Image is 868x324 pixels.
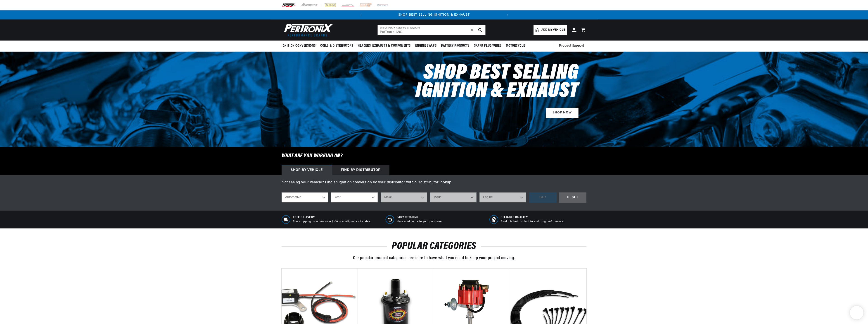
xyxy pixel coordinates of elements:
p: Products built to last for enduring performance [500,220,563,224]
div: RESET [559,192,586,203]
a: SHOP NOW [546,108,579,118]
summary: Headers, Exhausts & Components [356,41,413,51]
select: Ride Type [282,192,328,202]
span: Spark Plug Wires [474,43,502,48]
div: Announcement [365,12,503,17]
summary: Spark Plug Wires [472,41,504,51]
p: Free shipping on orders over $100 in contiguous 48 states. [293,220,371,224]
span: Engine Swaps [415,43,436,48]
span: Product Support [559,43,584,48]
span: Our popular product categories are sure to have what you need to keep your project moving. [353,256,515,260]
span: Battery Products [441,43,470,48]
span: Coils & Distributors [320,43,353,48]
summary: Ignition Conversions [282,41,318,51]
p: Not seeing your vehicle? Find an ignition conversion by your distributor with our [282,180,586,186]
a: SHOP BEST SELLING IGNITION & EXHAUST [398,13,470,17]
button: search button [475,25,485,35]
summary: Motorcycle [504,41,527,51]
img: Pertronix [282,22,334,38]
slideshow-component: Translation missing: en.sections.announcements.announcement_bar [270,10,598,19]
span: Easy Returns [397,216,442,219]
div: 1 of 2 [365,12,503,17]
a: distributor lookup [420,181,451,184]
span: Free Delivery [293,216,371,219]
p: Have confidence in your purchase. [397,220,442,224]
select: Year [331,192,378,202]
a: Add my vehicle [534,25,567,35]
button: Translation missing: en.sections.announcements.next_announcement [503,10,512,19]
summary: Engine Swaps [413,41,439,51]
span: Ignition Conversions [282,43,316,48]
select: Model [430,192,477,202]
div: Find by Distributor [332,165,389,175]
summary: Battery Products [439,41,472,51]
span: RELIABLE QUALITY [500,216,563,219]
div: Shop by vehicle [282,165,332,175]
h2: Shop Best Selling Ignition & Exhaust [385,64,579,101]
button: Translation missing: en.sections.announcements.previous_announcement [356,10,365,19]
input: Search Part #, Category or Keyword [378,25,485,35]
summary: Product Support [559,41,586,51]
h2: POPULAR CATEGORIES [282,242,586,251]
select: Engine [479,192,526,202]
span: Motorcycle [506,43,525,48]
select: Make [381,192,427,202]
span: Add my vehicle [541,28,565,32]
h6: What are you working on? [270,147,598,165]
summary: Coils & Distributors [318,41,356,51]
span: Headers, Exhausts & Components [358,43,411,48]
